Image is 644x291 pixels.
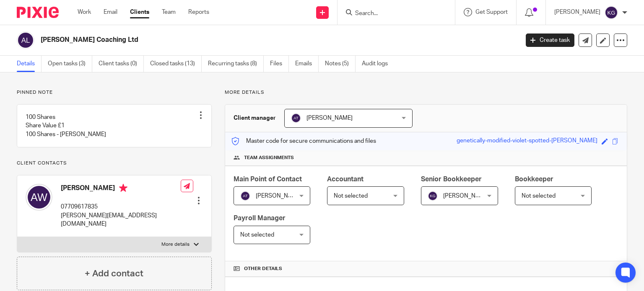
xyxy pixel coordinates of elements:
img: svg%3E [605,6,618,19]
a: Email [104,8,117,16]
input: Search [354,10,430,18]
span: [PERSON_NAME] [256,193,302,199]
img: Pixie [17,7,59,18]
a: Reports [188,8,209,16]
p: More details [161,241,190,248]
span: Not selected [240,232,274,238]
span: Not selected [334,193,368,199]
h4: [PERSON_NAME] [61,184,181,194]
h3: Client manager [234,114,276,122]
p: [PERSON_NAME][EMAIL_ADDRESS][DOMAIN_NAME] [61,211,181,229]
p: 07709617835 [61,203,181,211]
a: Clients [130,8,149,16]
p: Master code for secure communications and files [231,137,376,145]
span: Payroll Manager [234,215,286,221]
img: svg%3E [17,31,34,49]
a: Emails [295,56,319,72]
img: svg%3E [26,184,52,211]
h4: + Add contact [85,267,143,280]
a: Open tasks (3) [48,56,92,72]
a: Recurring tasks (8) [208,56,264,72]
span: Bookkeeper [515,176,553,183]
span: Accountant [327,176,364,183]
span: Not selected [522,193,556,199]
span: Team assignments [244,155,294,161]
img: svg%3E [428,191,438,201]
a: Work [78,8,91,16]
a: Audit logs [362,56,394,72]
span: Other details [244,265,282,272]
img: svg%3E [240,191,250,201]
a: Create task [526,33,574,47]
a: Closed tasks (13) [150,56,202,72]
a: Team [162,8,176,16]
span: Senior Bookkeeper [421,176,482,183]
h2: [PERSON_NAME] Coaching Ltd [41,36,419,44]
span: [PERSON_NAME] [443,193,489,199]
a: Client tasks (0) [99,56,144,72]
i: Primary [119,184,127,192]
a: Details [17,56,42,72]
p: [PERSON_NAME] [554,8,600,16]
p: More details [225,89,627,96]
p: Pinned note [17,89,212,96]
a: Files [270,56,289,72]
p: Client contacts [17,160,212,167]
div: genetically-modified-violet-spotted-[PERSON_NAME] [457,136,597,146]
a: Notes (5) [325,56,356,72]
span: [PERSON_NAME] [306,115,353,121]
img: svg%3E [291,113,301,123]
span: Get Support [475,9,508,15]
span: Main Point of Contact [234,176,302,183]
